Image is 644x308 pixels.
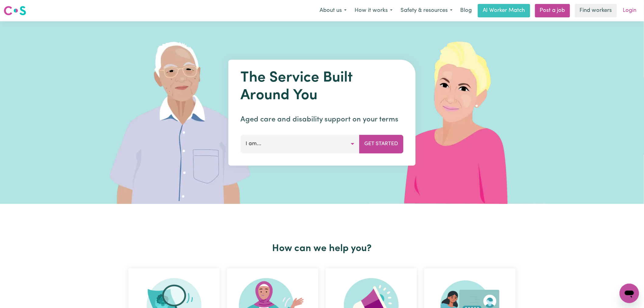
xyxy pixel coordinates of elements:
a: Post a job [535,4,570,17]
button: Get Started [359,135,404,153]
img: Careseekers logo [4,5,26,16]
a: Blog [457,4,475,17]
h1: The Service Built Around You [241,69,404,104]
h2: How can we help you? [125,243,519,254]
a: Login [619,4,640,17]
a: Careseekers logo [4,4,26,18]
button: I am... [241,135,360,153]
button: Safety & resources [397,4,457,17]
p: Aged care and disability support on your terms [241,114,404,125]
a: AI Worker Match [478,4,530,17]
a: Find workers [575,4,617,17]
iframe: Button to launch messaging window [620,284,639,303]
button: How it works [351,4,397,17]
button: About us [316,4,351,17]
